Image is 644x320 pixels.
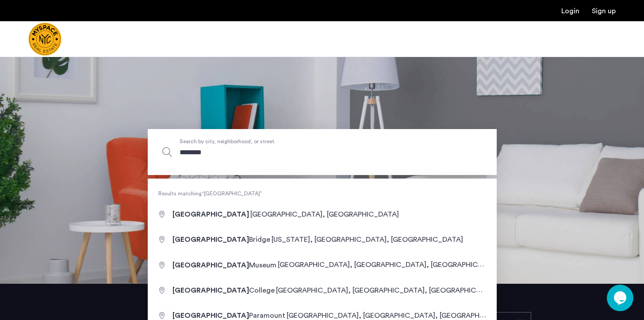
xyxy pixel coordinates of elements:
span: [GEOGRAPHIC_DATA] [172,287,249,294]
span: Results matching [148,189,497,198]
a: Cazamio Logo [28,23,61,56]
iframe: chat widget [607,285,635,311]
span: [GEOGRAPHIC_DATA], [GEOGRAPHIC_DATA], [GEOGRAPHIC_DATA], [GEOGRAPHIC_DATA] [276,286,578,294]
span: [GEOGRAPHIC_DATA] [172,236,249,243]
span: [GEOGRAPHIC_DATA], [GEOGRAPHIC_DATA], [GEOGRAPHIC_DATA], [GEOGRAPHIC_DATA] [287,312,588,319]
a: Registration [592,8,616,15]
span: [GEOGRAPHIC_DATA] [172,211,249,218]
input: Apartment Search [148,129,497,175]
span: [US_STATE], [GEOGRAPHIC_DATA], [GEOGRAPHIC_DATA] [272,236,463,243]
span: College [172,287,276,294]
span: Museum [172,262,278,269]
span: [GEOGRAPHIC_DATA], [GEOGRAPHIC_DATA] [250,211,399,218]
img: logo [28,23,61,56]
span: Search by city, neighborhood, or street. [180,137,424,146]
span: Paramount [172,312,287,319]
span: [GEOGRAPHIC_DATA] [172,312,249,319]
span: [GEOGRAPHIC_DATA], [GEOGRAPHIC_DATA], [GEOGRAPHIC_DATA], [GEOGRAPHIC_DATA] [278,261,579,268]
span: [GEOGRAPHIC_DATA] [172,262,249,269]
span: Bridge [172,236,272,243]
q: [GEOGRAPHIC_DATA] [202,191,262,196]
a: Login [561,8,579,15]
